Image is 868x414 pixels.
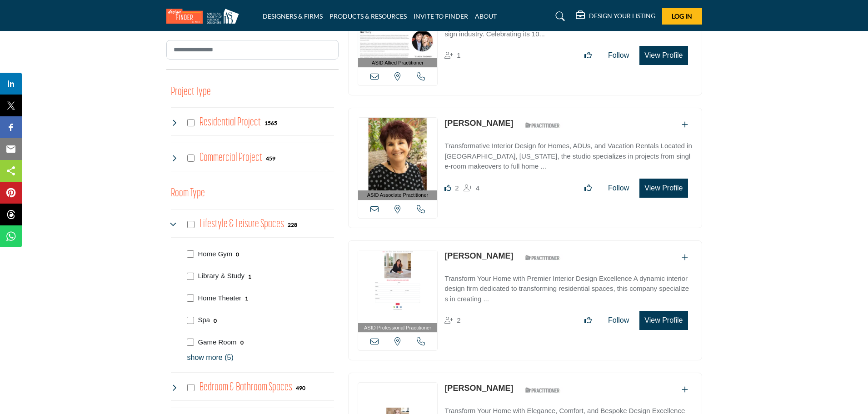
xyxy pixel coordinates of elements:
b: 0 [240,339,244,346]
input: Select Commercial Project checkbox [187,155,195,162]
b: 1 [248,274,251,280]
a: [PERSON_NAME] [444,251,513,260]
button: Like listing [579,311,598,329]
button: View Profile [639,179,688,198]
div: 0 Results For Game Room [240,338,244,346]
p: Valarie Mina [444,250,513,262]
b: 1 [245,295,248,302]
div: 490 Results For Bedroom & Bathroom Spaces [296,384,305,392]
span: 1 [457,51,460,59]
a: ASID Professional Practitioner [358,250,438,333]
input: Select Home Theater checkbox [187,294,194,302]
img: Site Logo [166,9,244,24]
div: 1565 Results For Residential Project [264,119,277,127]
p: Home Theater: Dedicated space for watching movies and TV [198,293,242,304]
a: Transformative Interior Design for Homes, ADUs, and Vacation Rentals Located in [GEOGRAPHIC_DATA]... [444,135,692,172]
p: Transformative Interior Design for Homes, ADUs, and Vacation Rentals Located in [GEOGRAPHIC_DATA]... [444,141,692,172]
span: 4 [476,184,479,192]
a: Add To List [682,121,688,129]
b: 490 [296,385,305,391]
p: Adrienne Morgan [444,382,513,394]
div: Followers [464,183,479,194]
img: ASID Qualified Practitioners Badge Icon [522,252,563,264]
button: Project Type [171,84,211,101]
a: INVITE TO FINDER [414,12,468,20]
button: Follow [602,311,635,329]
p: show more (5) [187,352,334,363]
button: Follow [602,46,635,65]
i: Likes [444,185,451,191]
h4: Bedroom & Bathroom Spaces: Bedroom & Bathroom Spaces [200,379,292,395]
input: Select Lifestyle & Leisure Spaces checkbox [187,221,195,228]
input: Select Residential Project checkbox [187,119,195,126]
input: Select Bedroom & Bathroom Spaces checkbox [187,384,195,391]
a: ABOUT [475,12,497,20]
img: ASID Qualified Practitioners Badge Icon [522,120,563,131]
p: Spa: Spa [198,315,210,325]
a: ASID Associate Practitioner [358,118,438,200]
button: View Profile [639,46,688,65]
img: ASID Qualified Practitioners Badge Icon [522,384,563,396]
a: DESIGNERS & FIRMS [263,12,323,20]
span: ASID Allied Practitioner [372,59,424,67]
img: Valarie Mina [358,250,438,323]
img: Karen Steinberg [358,118,438,190]
input: Select Library & Study checkbox [187,273,194,280]
span: ASID Associate Practitioner [367,191,429,199]
b: 0 [214,318,217,324]
div: DESIGN YOUR LISTING [576,11,655,22]
button: View Profile [639,311,688,330]
button: Like listing [579,179,598,197]
span: 2 [455,184,459,192]
a: PRODUCTS & RESOURCES [329,12,407,20]
input: Select Spa checkbox [187,317,194,324]
div: 1 Results For Library & Study [248,272,251,280]
span: 2 [457,316,460,324]
div: 228 Results For Lifestyle & Leisure Spaces [288,220,297,229]
a: Add To List [682,254,688,261]
h4: Residential Project: Types of projects range from simple residential renovations to highly comple... [200,115,261,130]
a: [PERSON_NAME] [444,119,513,128]
b: 459 [266,155,275,162]
input: Select Home Gym checkbox [187,250,194,258]
span: ASID Professional Practitioner [364,324,431,332]
p: Home Gym: Space equipped for physical fitness activities [198,249,233,259]
b: 1565 [264,120,277,126]
input: Search Category [166,40,339,60]
p: Game Room: Recreational area for various games and activities [198,337,237,348]
a: Search [547,9,571,24]
a: Add To List [682,386,688,394]
button: Follow [602,179,635,197]
div: Followers [444,50,460,61]
h4: Commercial Project: Involve the design, construction, or renovation of spaces used for business p... [200,150,262,166]
p: Library & Study: Room for storing and reading books [198,271,245,281]
span: Log In [672,12,692,20]
b: 228 [288,222,297,228]
div: 0 Results For Home Gym [236,250,239,258]
p: Karen Steinberg [444,117,513,130]
b: 0 [236,251,239,258]
button: Like listing [579,46,598,65]
h5: DESIGN YOUR LISTING [589,12,655,20]
input: Select Game Room checkbox [187,339,194,346]
div: 1 Results For Home Theater [245,294,248,302]
div: Followers [444,315,460,326]
div: 459 Results For Commercial Project [266,154,275,162]
p: Transform Your Home with Premier Interior Design Excellence A dynamic interior design firm dedica... [444,274,692,304]
div: 0 Results For Spa [214,316,217,324]
a: [PERSON_NAME] [444,384,513,393]
button: Log In [662,8,702,25]
a: Transform Your Home with Premier Interior Design Excellence A dynamic interior design firm dedica... [444,268,692,304]
h4: Lifestyle & Leisure Spaces: Lifestyle & Leisure Spaces [200,216,284,232]
button: Room Type [171,185,205,202]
